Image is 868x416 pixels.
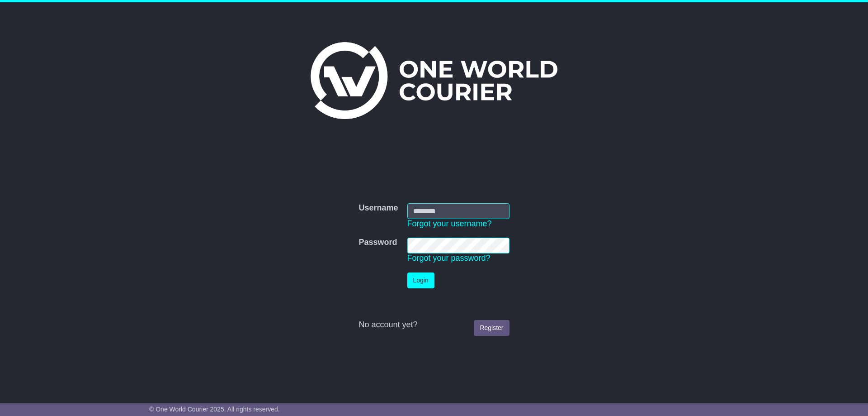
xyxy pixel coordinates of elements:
div: No account yet? [359,320,509,330]
button: Login [407,273,434,288]
a: Register [474,320,509,336]
label: Password [359,238,397,248]
span: © One World Courier 2025. All rights reserved. [149,406,280,413]
a: Forgot your username? [407,219,492,228]
img: One World [311,42,557,119]
a: Forgot your password? [407,253,491,263]
label: Username [359,203,398,213]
